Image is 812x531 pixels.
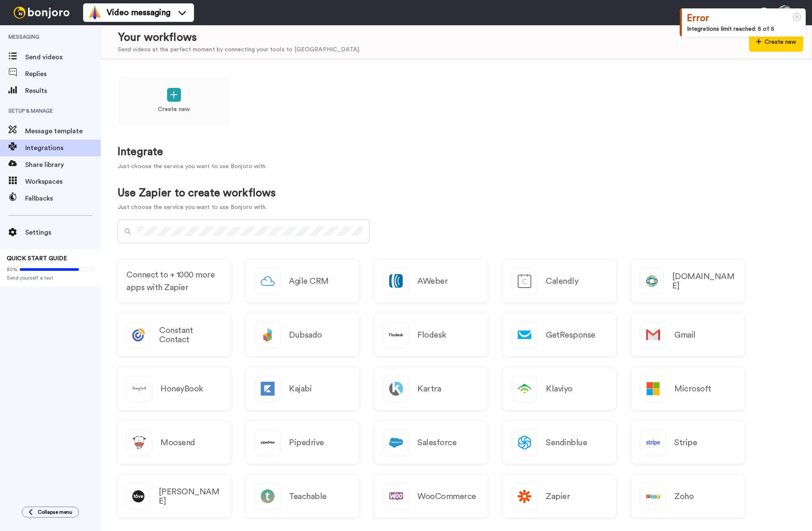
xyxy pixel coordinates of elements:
span: Integrations [25,143,101,153]
h2: Dubsado [289,330,322,340]
h2: Zoho [674,492,694,501]
h2: Teachable [289,492,327,501]
a: Teachable [246,475,359,518]
a: Dubsado [246,314,359,356]
h2: [PERSON_NAME] [159,487,222,506]
h2: Sendinblue [546,438,587,447]
h2: Pipedrive [289,438,324,447]
div: Send videos at the perfect moment by connecting your tools to [GEOGRAPHIC_DATA]. [118,45,360,54]
div: Your workflows [118,30,360,45]
span: Workspaces [25,177,101,187]
h2: WooCommerce [417,492,476,501]
a: Zapier [503,475,616,518]
h2: Klaviyo [546,384,573,394]
img: logo_agile_crm.svg [255,269,280,293]
a: Stripe [631,421,744,464]
img: logo_calendly.svg [512,269,537,293]
a: [PERSON_NAME] [118,475,231,518]
span: Message template [25,126,101,136]
img: logo_honeybook.svg [127,376,152,401]
a: Flodesk [375,314,487,356]
img: logo_getresponse.svg [512,322,537,347]
a: HoneyBook [118,367,231,410]
img: logo_salesforce.svg [384,430,409,455]
a: Pipedrive [246,421,359,464]
h2: HoneyBook [160,384,203,394]
h2: Moosend [160,438,195,447]
h2: Stripe [674,438,697,447]
img: logo_kajabi.svg [255,376,280,401]
a: AWeber [375,260,487,302]
h2: GetResponse [546,330,595,340]
a: Klaviyo [503,367,616,410]
a: Constant Contact [118,314,231,356]
span: Settings [25,227,101,238]
img: logo_constant_contact.svg [127,322,150,347]
img: logo_woocommerce.svg [384,484,409,509]
p: Create new [158,105,190,114]
span: Fallbacks [25,193,101,203]
span: Replies [25,69,101,79]
div: Integrations limit reached: 5 of 5 [687,25,801,33]
img: logo_closecom.svg [641,269,663,293]
img: logo_sendinblue.svg [512,430,537,455]
h2: Gmail [674,330,696,340]
h2: [DOMAIN_NAME] [672,272,736,291]
a: Calendly [503,260,616,302]
h1: Integrate [118,146,795,158]
img: logo_pipedrive.svg [255,430,280,455]
a: Salesforce [375,421,487,464]
h2: Calendly [546,277,578,286]
span: Share library [25,160,101,170]
h1: Use Zapier to create workflows [118,187,276,199]
img: vm-color.svg [88,6,102,19]
a: Kartra [375,367,487,410]
h2: Microsoft [674,384,711,394]
span: QUICK START GUIDE [7,256,67,262]
img: logo_flodesk.svg [384,322,409,347]
span: Connect to + 1000 more apps with Zapier [126,269,222,294]
a: Connect to + 1000 more apps with Zapier [118,260,231,302]
h2: Agile CRM [289,277,329,286]
a: Kajabi [246,367,359,410]
span: Send videos [25,52,101,62]
a: Microsoft [631,367,744,410]
img: logo_zapier.svg [512,484,537,509]
img: logo_tave.svg [127,484,150,509]
p: Just choose the service you want to use Bonjoro with. [118,162,795,171]
img: logo_moosend.svg [127,430,152,455]
h2: Salesforce [417,438,456,447]
a: Agile CRM [246,260,359,302]
span: Results [25,86,101,96]
span: Collapse menu [38,509,72,515]
img: logo_dubsado.svg [255,322,280,347]
img: logo_teachable.svg [255,484,280,509]
p: Just choose the service you want to use Bonjoro with. [118,203,276,212]
a: Moosend [118,421,231,464]
img: logo_microsoft.svg [641,376,665,401]
span: Video messaging [107,7,170,18]
a: Gmail [631,314,744,356]
a: [DOMAIN_NAME] [631,260,744,302]
img: logo_zoho.svg [641,484,665,509]
a: WooCommerce [375,475,487,518]
h2: Flodesk [417,330,446,340]
a: Sendinblue [503,421,616,464]
img: logo_stripe.svg [641,430,665,455]
a: Zoho [631,475,744,518]
h2: Zapier [546,492,570,501]
h2: AWeber [417,277,448,286]
a: GetResponse [503,314,616,356]
button: Collapse menu [22,507,79,518]
span: 80% [7,266,18,273]
h2: Kartra [417,384,441,394]
img: bj-logo-header-white.svg [10,7,73,18]
img: logo_kartra.svg [384,376,409,401]
span: Send yourself a test [7,275,94,281]
img: logo_gmail.svg [641,322,665,347]
div: Error [687,12,801,25]
h2: Kajabi [289,384,312,394]
h2: Constant Contact [159,326,222,344]
img: logo_aweber.svg [384,269,409,293]
button: Create new [749,32,803,52]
